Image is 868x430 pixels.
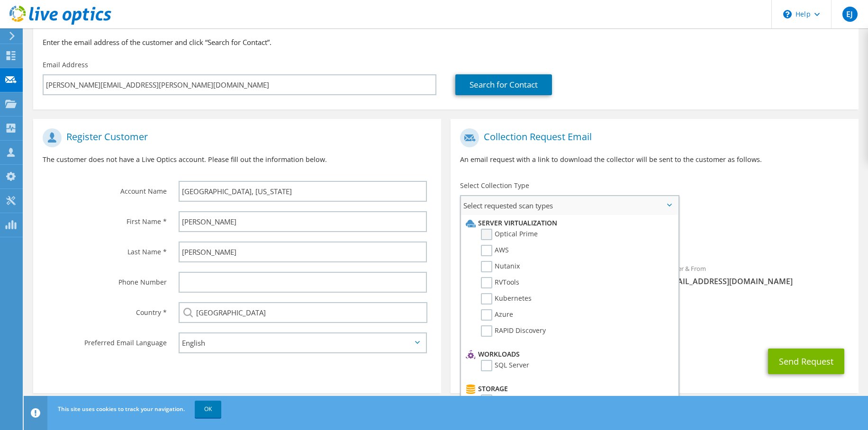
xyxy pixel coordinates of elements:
li: Storage [463,383,673,394]
div: Requested Collections [451,219,859,254]
p: The customer does not have a Live Optics account. Please fill out the information below. [43,154,432,165]
label: RAPID Discovery [481,325,546,337]
span: Select requested scan types [461,196,678,215]
label: Email Address [43,60,88,70]
label: Nutanix [481,261,520,272]
div: CC & Reply To [451,306,859,339]
div: To [451,259,654,302]
p: An email request with a link to download the collector will be sent to the customer as follows. [460,154,849,165]
button: Send Request [768,349,844,374]
label: Select Collection Type [460,181,529,190]
h3: Enter the email address of the customer and click “Search for Contact”. [43,37,849,47]
label: Account Name [43,181,167,196]
a: Search for Contact [455,74,552,95]
label: Last Name * [43,242,167,257]
label: Azure [481,309,513,321]
div: Sender & From [654,259,858,291]
label: Optical Prime [481,229,538,240]
label: RVTools [481,277,519,288]
li: Workloads [463,349,673,360]
span: This site uses cookies to track your navigation. [58,405,185,413]
label: Phone Number [43,272,167,287]
svg: \n [783,10,792,18]
li: Server Virtualization [463,217,673,229]
a: OK [195,401,221,418]
label: First Name * [43,211,167,226]
h1: Collection Request Email [460,128,844,147]
span: [EMAIL_ADDRESS][DOMAIN_NAME] [664,276,849,287]
h1: Register Customer [43,128,427,147]
span: EJ [842,7,858,22]
label: SQL Server [481,360,529,371]
label: AWS [481,245,509,256]
label: Kubernetes [481,293,532,305]
label: CLARiiON/VNX [481,394,540,406]
label: Preferred Email Language [43,332,167,348]
label: Country * [43,302,167,317]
